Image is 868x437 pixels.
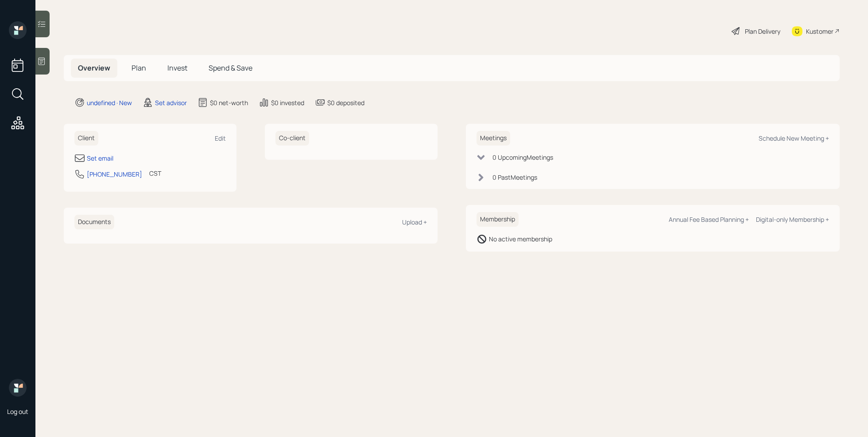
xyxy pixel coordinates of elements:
div: No active membership [489,234,552,244]
div: Annual Fee Based Planning + [669,215,749,224]
span: Plan [132,63,146,73]
div: Digital-only Membership + [756,215,829,224]
div: $0 deposited [327,98,364,107]
h6: Membership [477,212,519,227]
div: CST [149,169,161,178]
h6: Meetings [477,131,510,146]
div: 0 Past Meeting s [492,173,537,182]
div: $0 net-worth [210,98,248,107]
div: undefined · New [87,98,132,107]
div: [PHONE_NUMBER] [87,169,142,179]
div: Edit [215,134,226,142]
span: Spend & Save [209,63,252,73]
img: retirable_logo.png [9,379,27,397]
h6: Client [74,131,98,146]
div: 0 Upcoming Meeting s [492,153,553,162]
div: $0 invested [271,98,304,107]
span: Overview [78,63,110,73]
h6: Documents [74,215,114,229]
div: Schedule New Meeting + [759,134,829,142]
div: Upload + [402,218,427,226]
span: Invest [167,63,187,73]
div: Plan Delivery [745,27,780,36]
div: Log out [7,407,28,416]
div: Kustomer [806,27,833,36]
div: Set email [87,154,113,163]
h6: Co-client [275,131,309,146]
div: Set advisor [155,98,187,107]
